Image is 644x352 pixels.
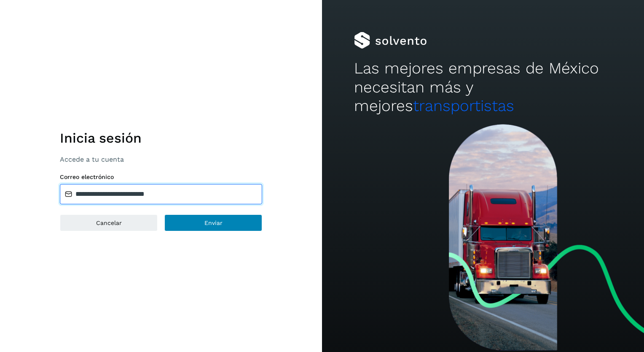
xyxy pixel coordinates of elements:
[60,155,262,163] p: Accede a tu cuenta
[164,214,262,231] button: Enviar
[204,220,223,226] span: Enviar
[60,130,262,146] h1: Inicia sesión
[60,173,262,181] label: Correo electrónico
[354,59,612,115] h2: Las mejores empresas de México necesitan más y mejores
[96,220,122,226] span: Cancelar
[60,214,158,231] button: Cancelar
[413,97,514,115] span: transportistas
